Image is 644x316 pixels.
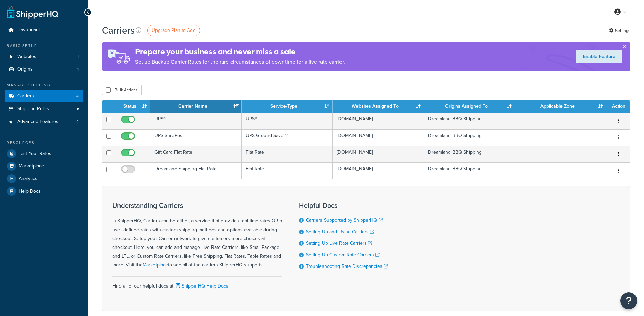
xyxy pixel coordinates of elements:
[7,5,58,19] a: ShipperHQ Home
[5,43,83,49] div: Basic Setup
[5,185,83,197] a: Help Docs
[5,173,83,185] a: Analytics
[17,66,33,72] span: Origins
[5,116,83,128] li: Advanced Features
[242,146,333,162] td: Flat Rate
[606,100,630,113] th: Action
[102,42,135,71] img: ad-rules-rateshop-fe6ec290ccb7230408bd80ed9643f0289d75e0ffd9eb532fc0e269fcd187b520.png
[19,176,37,182] span: Analytics
[102,24,135,37] h1: Carriers
[147,25,200,36] a: Upgrade Plan to Add
[135,57,345,67] p: Set up Backup Carrier Rates for the rare circumstances of downtime for a live rate carrier.
[5,63,83,76] li: Origins
[609,26,630,35] a: Settings
[5,63,83,76] a: Origins 1
[5,140,83,146] div: Resources
[150,162,242,179] td: Dreamland Shipping Flat Rate
[17,119,58,125] span: Advanced Features
[19,189,41,194] span: Help Docs
[143,261,168,269] a: Marketplace
[306,240,372,247] a: Setting Up Live Rate Carriers
[77,54,79,60] span: 1
[150,113,242,129] td: UPS®
[620,292,637,309] button: Open Resource Center
[424,113,515,129] td: Dreamland BBQ Shipping
[306,217,383,224] a: Carriers Supported by ShipperHQ
[5,82,83,88] div: Manage Shipping
[424,100,515,113] th: Origins Assigned To: activate to sort column ascending
[424,162,515,179] td: Dreamland BBQ Shipping
[112,276,282,291] div: Find all of our helpful docs at:
[17,93,34,99] span: Carriers
[5,160,83,172] a: Marketplace
[5,147,83,160] a: Test Your Rates
[333,129,424,146] td: [DOMAIN_NAME]
[424,146,515,162] td: Dreamland BBQ Shipping
[306,251,380,258] a: Setting Up Custom Rate Carriers
[150,129,242,146] td: UPS SurePost
[333,100,424,113] th: Websites Assigned To: activate to sort column ascending
[333,146,424,162] td: [DOMAIN_NAME]
[306,263,388,270] a: Troubleshooting Rate Discrepancies
[76,119,79,125] span: 2
[19,151,51,157] span: Test Your Rates
[242,100,333,113] th: Service/Type: activate to sort column ascending
[77,66,79,72] span: 1
[5,90,83,102] li: Carriers
[5,24,83,36] a: Dashboard
[242,129,333,146] td: UPS Ground Saver®
[333,162,424,179] td: [DOMAIN_NAME]
[5,51,83,63] a: Websites 1
[17,27,40,33] span: Dashboard
[112,202,282,209] h3: Understanding Carriers
[135,46,345,57] h4: Prepare your business and never miss a sale
[19,163,44,169] span: Marketplace
[5,116,83,128] a: Advanced Features 2
[174,282,228,290] a: ShipperHQ Help Docs
[5,103,83,115] a: Shipping Rules
[5,51,83,63] li: Websites
[17,106,49,112] span: Shipping Rules
[76,93,79,99] span: 4
[515,100,606,113] th: Applicable Zone: activate to sort column ascending
[5,90,83,102] a: Carriers 4
[306,228,374,235] a: Setting Up and Using Carriers
[17,54,36,60] span: Websites
[152,27,196,34] span: Upgrade Plan to Add
[112,202,282,270] div: In ShipperHQ, Carriers can be either, a service that provides real-time rates OR a user-defined r...
[576,50,622,63] a: Enable Feature
[150,146,242,162] td: Gift Card Flat Rate
[150,100,242,113] th: Carrier Name: activate to sort column ascending
[242,113,333,129] td: UPS®
[102,85,142,95] button: Bulk Actions
[333,113,424,129] td: [DOMAIN_NAME]
[424,129,515,146] td: Dreamland BBQ Shipping
[115,100,150,113] th: Status: activate to sort column ascending
[299,202,388,209] h3: Helpful Docs
[242,162,333,179] td: Flat Rate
